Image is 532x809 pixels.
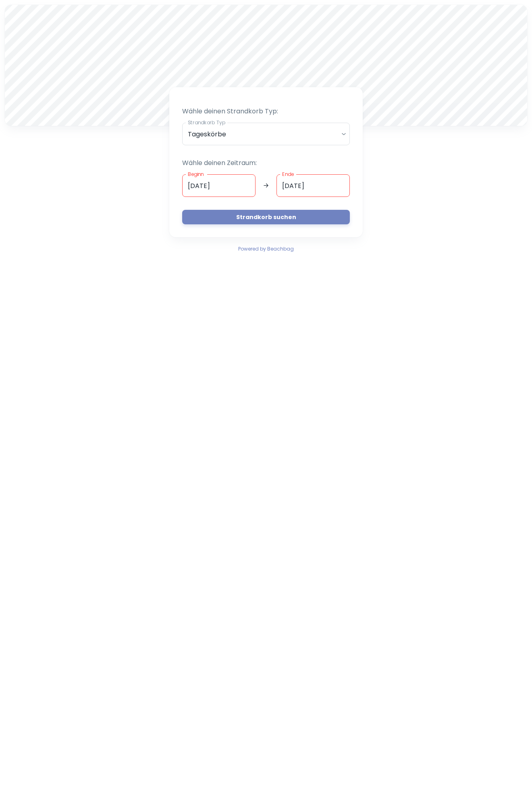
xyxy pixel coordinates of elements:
label: Strandkorb Typ [188,119,225,126]
p: Wähle deinen Zeitraum: [182,158,350,168]
a: Powered by Beachbag [238,244,294,253]
span: Powered by Beachbag [238,245,294,252]
input: dd.mm.yyyy [276,174,350,197]
input: dd.mm.yyyy [182,174,256,197]
div: Tageskörbe [182,123,350,145]
button: Strandkorb suchen [182,210,350,224]
label: Ende [282,171,294,178]
p: Wähle deinen Strandkorb Typ: [182,107,350,116]
label: Beginn [188,171,204,178]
